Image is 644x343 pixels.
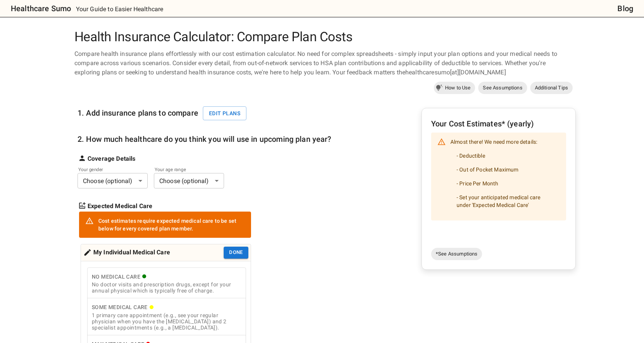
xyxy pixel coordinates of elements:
[11,2,71,15] h6: Healthcare Sumo
[5,2,71,15] a: Healthcare Sumo
[478,82,527,94] a: See Assumptions
[431,248,482,260] a: *See Assumptions
[530,84,573,92] span: Additional Tips
[478,84,527,92] span: See Assumptions
[92,281,241,294] div: No doctor visits and prescription drugs, except for your annual physical which is typically free ...
[450,163,560,177] li: - Out of Pocket Maximum
[431,118,566,130] h6: Your Cost Estimates* (yearly)
[78,166,137,173] label: Your gender
[450,149,560,163] li: - Deductible
[78,173,148,188] div: Choose (optional)
[224,247,248,259] button: Done
[92,303,241,312] div: Some Medical Care
[155,166,213,173] label: Your age range
[617,2,633,15] a: Blog
[92,272,241,282] div: No Medical Care
[83,247,170,259] div: My Individual Medical Care
[154,173,224,188] div: Choose (optional)
[76,5,164,14] p: Your Guide to Easier Healthcare
[78,106,251,121] h6: 1. Add insurance plans to compare
[450,177,560,190] li: - Price Per Month
[88,154,135,163] strong: Coverage Details
[98,214,245,235] div: Cost estimates require expected medical care to be set below for every covered plan member.
[431,250,482,258] span: *See Assumptions
[530,82,573,94] a: Additional Tips
[88,202,152,211] strong: Expected Medical Care
[450,190,560,212] li: - Set your anticipated medical care under 'Expected Medical Care'
[71,49,573,77] div: Compare health insurance plans effortlessly with our cost estimation calculator. No need for comp...
[440,84,475,92] span: How to Use
[450,135,560,218] div: Almost there! We need more details:
[203,106,246,121] button: Edit plans
[92,312,241,331] div: 1 primary care appointment (e.g., see your regular physician when you have the [MEDICAL_DATA]) an...
[87,298,246,335] button: Some Medical Care1 primary care appointment (e.g., see your regular physician when you have the [...
[434,82,475,94] a: How to Use
[78,133,332,145] h6: 2. How much healthcare do you think you will use in upcoming plan year?
[87,267,246,299] button: No Medical CareNo doctor visits and prescription drugs, except for your annual physical which is ...
[71,29,573,45] h1: Health Insurance Calculator: Compare Plan Costs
